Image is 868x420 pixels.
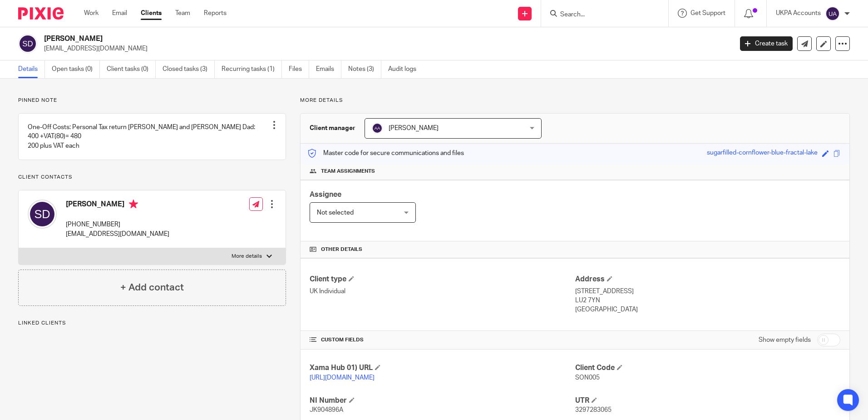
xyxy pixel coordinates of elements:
p: UKPA Accounts [776,9,821,18]
p: Pinned note [18,97,286,104]
a: Notes (3) [348,60,381,78]
p: UK Individual [310,287,575,296]
input: Search [559,11,641,19]
p: Client contacts [18,174,286,181]
a: [URL][DOMAIN_NAME] [310,375,375,381]
a: Files [289,60,309,78]
h4: Address [575,275,840,284]
p: [STREET_ADDRESS] [575,287,840,296]
h4: NI Number [310,396,575,405]
h4: CUSTOM FIELDS [310,336,575,344]
a: Open tasks (0) [52,60,100,78]
img: svg%3E [28,200,57,229]
a: Client tasks (0) [107,60,156,78]
label: Show empty fields [759,335,811,345]
a: Audit logs [388,60,423,78]
span: [PERSON_NAME] [389,125,439,131]
p: Master code for secure communications and files [307,149,464,158]
a: Team [175,9,190,18]
span: Get Support [690,10,725,16]
h4: Xama Hub 01) URL [310,363,575,373]
a: Recurring tasks (1) [222,60,282,78]
p: [PHONE_NUMBER] [66,220,169,229]
a: Closed tasks (3) [163,60,215,78]
p: More details [232,253,262,260]
h4: [PERSON_NAME] [66,200,169,211]
img: Pixie [18,7,64,20]
span: JK904896A [310,407,343,413]
h4: UTR [575,396,840,405]
h3: Client manager [310,124,355,133]
span: Team assignments [321,168,375,175]
img: svg%3E [372,123,383,134]
span: 3297283065 [575,407,612,413]
h4: Client type [310,275,575,284]
span: SON005 [575,375,600,381]
img: svg%3E [18,34,37,53]
a: Clients [141,9,162,18]
a: Email [112,9,127,18]
p: More details [300,97,850,104]
p: [EMAIL_ADDRESS][DOMAIN_NAME] [66,230,169,239]
a: Create task [740,36,793,51]
h4: Client Code [575,363,840,373]
h4: + Add contact [120,280,184,295]
span: Not selected [317,210,354,216]
a: Details [18,60,45,78]
p: LU2 7YN [575,296,840,305]
a: Reports [204,9,227,18]
a: Emails [316,60,341,78]
a: Work [84,9,99,18]
img: svg%3E [825,6,840,21]
h2: [PERSON_NAME] [44,34,590,44]
i: Primary [129,200,138,209]
p: [EMAIL_ADDRESS][DOMAIN_NAME] [44,44,726,53]
span: Other details [321,246,362,253]
p: [GEOGRAPHIC_DATA] [575,305,840,314]
p: Linked clients [18,320,286,327]
div: sugarfilled-cornflower-blue-fractal-lake [707,148,818,159]
span: Assignee [310,191,341,198]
